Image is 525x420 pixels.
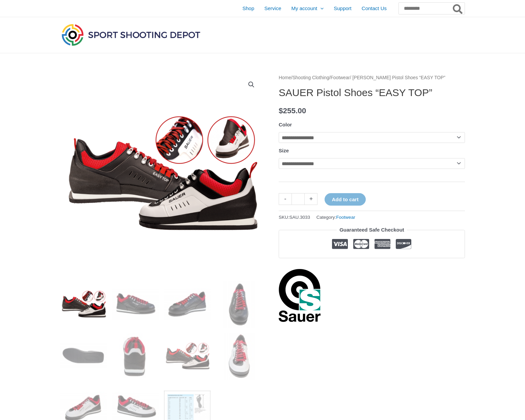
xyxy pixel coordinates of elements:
[60,22,202,47] img: Sport Shooting Depot
[325,193,365,206] button: Add to cart
[316,213,355,221] span: Category:
[336,215,355,220] a: Footwear
[164,333,211,380] img: SAUER Pistol Shoes "EASY TOP"
[279,75,291,80] a: Home
[216,281,262,328] img: SAUER Pistol Shoes "EASY TOP" - Image 4
[279,122,292,127] label: Color
[279,193,292,205] a: -
[279,213,310,221] span: SKU:
[164,281,211,328] img: SAUER Pistol Shoes "EASY TOP" - Image 3
[279,268,321,322] a: Sauer Shooting Sportswear
[245,79,257,91] a: View full-screen image gallery
[216,333,262,380] img: SAUER Pistol Shoes "EASY TOP" - Image 8
[279,87,465,99] h1: SAUER Pistol Shoes “EASY TOP”
[279,148,289,153] label: Size
[60,73,262,276] img: SAUER Pistol Shoes "EASY TOP"
[60,281,107,328] img: SAUER Pistol Shoes "EASY TOP"
[60,333,107,380] img: SAUER Pistol Shoes "EASY TOP" - Image 5
[451,3,465,14] button: Search
[305,193,317,205] a: +
[112,281,159,328] img: SAUER Pistol Shoes "EASY TOP" - Image 2
[279,73,465,82] nav: Breadcrumb
[292,193,305,205] input: Product quantity
[293,75,329,80] a: Shooting Clothing
[337,225,407,235] legend: Guaranteed Safe Checkout
[279,107,283,115] span: $
[112,333,159,380] img: SAUER Pistol Shoes "EASY TOP" - Image 6
[289,215,310,220] span: SAU.3033
[330,75,350,80] a: Footwear
[279,107,306,115] bdi: 255.00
